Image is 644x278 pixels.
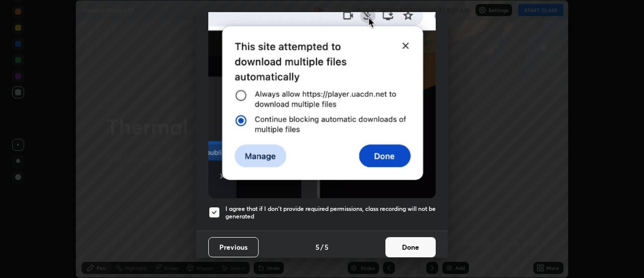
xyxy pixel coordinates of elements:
h4: / [320,242,324,252]
h4: 5 [315,242,319,252]
button: Previous [208,237,259,257]
h5: I agree that if I don't provide required permissions, class recording will not be generated [225,205,436,220]
h4: 5 [325,242,329,252]
button: Done [385,237,436,257]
